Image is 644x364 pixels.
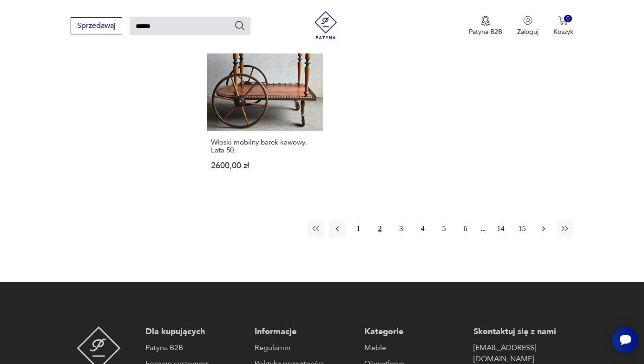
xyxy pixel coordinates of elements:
a: Włoski mobilny barek kawowy. Lata 50.Włoski mobilny barek kawowy. Lata 50.2600,00 zł [207,15,322,188]
button: 5 [436,220,453,237]
button: 4 [414,220,431,237]
p: Informacje [255,326,355,338]
h3: Włoski mobilny barek kawowy. Lata 50. [211,139,318,154]
a: Patyna B2B [145,342,245,353]
p: 2600,00 zł [211,162,318,170]
button: 2 [372,220,388,237]
img: Ikona koszyka [559,16,568,25]
a: Ikona medaluPatyna B2B [469,16,502,36]
p: Kategorie [364,326,464,338]
button: Szukaj [234,20,245,31]
button: 14 [493,220,509,237]
button: Patyna B2B [469,16,502,36]
p: Dla kupujących [145,326,245,338]
a: Meble [364,342,464,353]
img: Ikonka użytkownika [523,16,532,25]
a: Sprzedawaj [71,23,122,30]
img: Ikona medalu [481,16,490,26]
img: Patyna - sklep z meblami i dekoracjami vintage [312,11,340,39]
button: 6 [457,220,474,237]
a: Regulamin [255,342,355,353]
p: Patyna B2B [469,27,502,36]
button: Zaloguj [517,16,539,36]
div: 0 [564,15,572,23]
p: Zaloguj [517,27,539,36]
button: 15 [514,220,531,237]
iframe: Smartsupp widget button [612,327,638,353]
button: Sprzedawaj [71,17,122,34]
button: 0Koszyk [553,16,573,36]
button: 3 [393,220,410,237]
p: Skontaktuj się z nami [473,326,573,338]
p: Koszyk [553,27,573,36]
button: 1 [350,220,367,237]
